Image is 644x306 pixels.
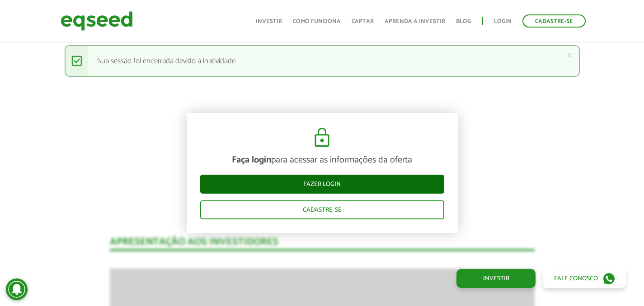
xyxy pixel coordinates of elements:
[293,19,341,24] a: Como funciona
[232,152,271,167] strong: Faça login
[456,19,471,24] a: Blog
[567,51,572,60] a: ×
[543,269,626,288] a: Fale conosco
[200,200,444,219] a: Cadastre-se
[200,154,444,165] p: para acessar as informações da oferta
[494,19,512,24] a: Login
[200,174,444,193] a: Fazer login
[385,19,445,24] a: Aprenda a investir
[352,19,374,24] a: Captar
[61,9,133,33] img: EqSeed
[311,126,333,148] img: cadeado.svg
[522,14,586,28] a: Cadastre-se
[65,45,580,77] div: Sua sessão foi encerrada devido a inatividade.
[256,19,282,24] a: Investir
[456,269,536,288] a: Investir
